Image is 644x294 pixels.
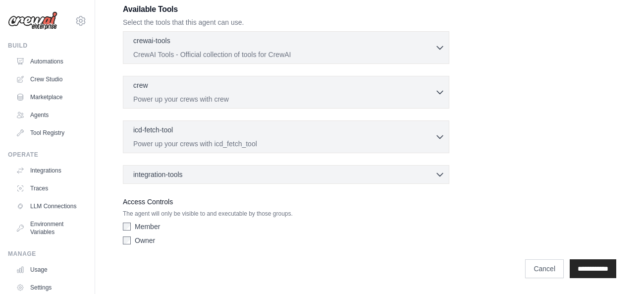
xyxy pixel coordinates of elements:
[133,94,435,104] p: Power up your crews with crew
[12,54,87,69] a: Automations
[8,250,87,258] div: Manage
[8,42,87,50] div: Build
[123,17,449,27] p: Select the tools that this agent can use.
[12,125,87,141] a: Tool Registry
[12,262,87,278] a: Usage
[8,11,57,30] img: Logo
[133,80,148,90] p: crew
[8,151,87,159] div: Operate
[133,170,183,179] span: integration-tools
[133,125,173,135] p: icd-fetch-tool
[133,139,435,149] p: Power up your crews with icd_fetch_tool
[133,50,435,59] p: CrewAI Tools - Official collection of tools for CrewAI
[525,259,564,278] a: Cancel
[12,107,87,123] a: Agents
[135,235,155,245] label: Owner
[12,216,87,240] a: Environment Variables
[127,170,445,179] button: integration-tools
[12,89,87,105] a: Marketplace
[123,196,449,208] label: Access Controls
[12,198,87,214] a: LLM Connections
[127,36,445,59] button: crewai-tools CrewAI Tools - Official collection of tools for CrewAI
[127,125,445,149] button: icd-fetch-tool Power up your crews with icd_fetch_tool
[123,3,449,15] h3: Available Tools
[12,71,87,87] a: Crew Studio
[12,180,87,196] a: Traces
[135,222,160,232] label: Member
[123,210,449,218] p: The agent will only be visible to and executable by those groups.
[127,80,445,104] button: crew Power up your crews with crew
[133,36,170,46] p: crewai-tools
[12,163,87,178] a: Integrations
